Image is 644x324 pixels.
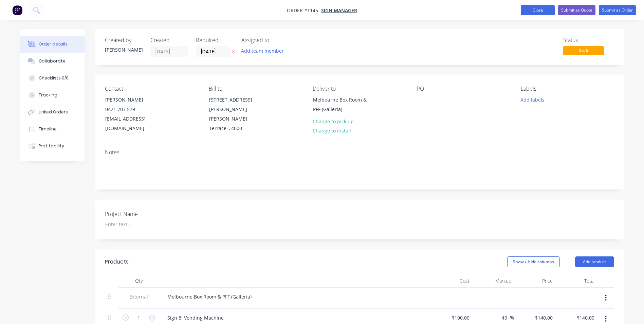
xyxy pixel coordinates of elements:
div: Products [105,258,129,266]
div: Sign 8: Vending Machine [162,313,229,323]
div: Linked Orders [39,109,68,115]
div: Contact [105,86,198,92]
button: Submit as Quote [558,5,595,15]
div: Tracking [39,92,57,98]
label: Project Name [105,210,190,218]
div: Created by [105,37,142,43]
span: Draft [563,46,604,55]
div: [PERSON_NAME] [105,46,142,53]
a: Sign Manager [321,7,357,14]
div: 0421 703 579 [105,105,162,114]
div: Price [514,274,556,288]
div: Melbourne Box Room & PFF (Galleria) [162,292,257,302]
span: Order #1145 - [287,7,321,14]
div: Notes [105,149,614,156]
button: Timeline [20,121,85,138]
div: Labels [521,86,614,92]
div: Checklists 0/0 [39,75,69,81]
div: [EMAIL_ADDRESS][DOMAIN_NAME] [105,114,162,133]
button: Profitability [20,138,85,155]
div: [PERSON_NAME] Terrace, , 4000 [209,114,265,133]
div: [PERSON_NAME]0421 703 579[EMAIL_ADDRESS][DOMAIN_NAME] [99,95,167,133]
button: Change to pick up [309,116,357,126]
div: Melbourne Box Room & PFF (Galleria) [307,95,375,116]
div: Assigned to [241,37,309,43]
div: Total [555,274,597,288]
button: Checklists 0/0 [20,70,85,87]
button: Add product [575,256,614,267]
div: Collaborate [39,58,66,64]
div: Profitability [39,143,64,149]
button: Show / Hide columns [507,256,560,267]
button: Submit as Order [599,5,636,15]
div: [STREET_ADDRESS][PERSON_NAME][PERSON_NAME] Terrace, , 4000 [203,95,271,133]
button: Close [521,5,555,15]
button: Add team member [237,46,287,55]
div: Status [563,37,614,43]
div: Melbourne Box Room & PFF (Galleria) [313,95,369,114]
span: External [121,293,157,300]
div: Qty [118,274,159,288]
div: Bill to [209,86,302,92]
div: Deliver to [313,86,406,92]
div: Created [150,37,188,43]
button: Add team member [241,46,288,55]
span: % [510,314,514,322]
div: [PERSON_NAME] [105,95,162,105]
div: Timeline [39,126,57,132]
div: PO [417,86,510,92]
button: Change to install [309,126,354,135]
button: Linked Orders [20,104,85,121]
img: Factory [12,5,22,15]
button: Collaborate [20,53,85,70]
div: Required [196,37,233,43]
div: Markup [472,274,514,288]
button: Order details [20,36,85,53]
div: Order details [39,41,68,47]
div: Cost [431,274,473,288]
button: Add labels [517,95,548,104]
div: [STREET_ADDRESS][PERSON_NAME] [209,95,265,114]
button: Tracking [20,87,85,104]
